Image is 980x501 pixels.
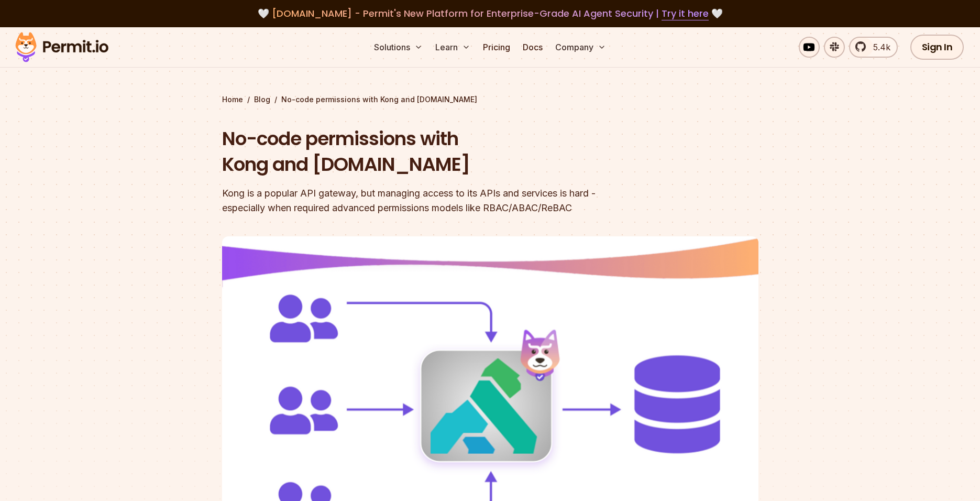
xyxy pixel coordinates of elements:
div: / / [222,94,758,105]
a: Docs [519,37,547,58]
a: Try it here [662,7,709,20]
a: Pricing [479,37,514,58]
button: Learn [431,37,475,58]
h1: No-code permissions with Kong and [DOMAIN_NAME] [222,126,624,178]
button: Company [551,37,610,58]
div: Kong is a popular API gateway, but managing access to its APIs and services is hard - especially ... [222,186,624,215]
span: [DOMAIN_NAME] - Permit's New Platform for Enterprise-Grade AI Agent Security | [272,7,709,20]
a: Home [222,94,243,105]
a: 5.4k [849,37,898,58]
img: Permit logo [10,29,113,65]
div: 🤍 🤍 [25,6,955,21]
button: Solutions [370,37,427,58]
span: 5.4k [867,41,890,53]
a: Blog [254,94,270,105]
a: Sign In [910,35,964,60]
